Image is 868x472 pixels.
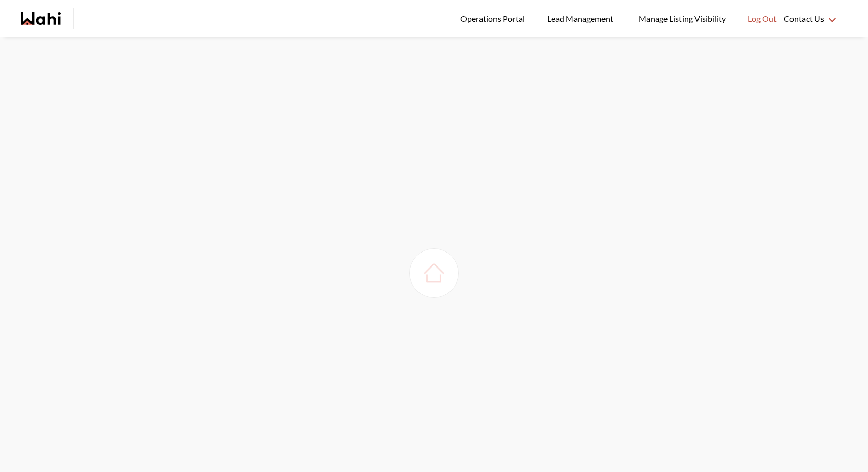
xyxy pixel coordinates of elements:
[636,12,729,25] span: Manage Listing Visibility
[21,12,61,25] a: Wahi homepage
[748,12,777,25] span: Log Out
[420,259,448,288] img: loading house image
[460,12,529,25] span: Operations Portal
[547,12,617,25] span: Lead Management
